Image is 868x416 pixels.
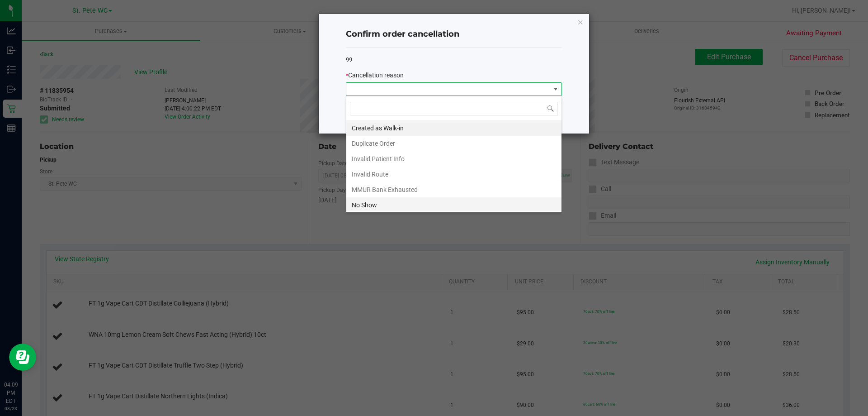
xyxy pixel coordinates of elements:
span: Cancellation reason [348,72,404,79]
h4: Confirm order cancellation [346,29,562,40]
iframe: Resource center [9,344,36,371]
li: Duplicate Order [346,136,561,151]
span: 99 [346,56,352,63]
li: No Show [346,197,561,213]
li: Created as Walk-in [346,120,561,136]
li: Invalid Patient Info [346,151,561,167]
li: Invalid Route [346,167,561,182]
li: MMUR Bank Exhausted [346,182,561,197]
button: Close [577,16,584,27]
